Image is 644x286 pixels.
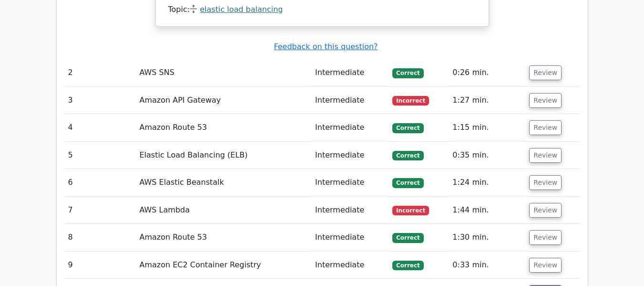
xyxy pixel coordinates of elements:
td: Intermediate [311,142,388,169]
td: 0:35 min. [449,142,525,169]
span: Correct [392,151,423,160]
td: 1:15 min. [449,114,525,141]
span: Incorrect [392,96,429,106]
td: Amazon EC2 Container Registry [135,252,311,279]
td: Amazon Route 53 [135,114,311,141]
td: 5 [64,142,136,169]
span: Correct [392,178,423,188]
button: Review [529,258,562,273]
button: Review [529,175,562,190]
td: Elastic Load Balancing (ELB) [135,142,311,169]
a: elastic load balancing [200,5,283,14]
td: Intermediate [311,224,388,251]
td: AWS SNS [135,59,311,86]
td: Intermediate [311,197,388,224]
span: Correct [392,123,423,133]
td: 0:26 min. [449,59,525,86]
button: Review [529,65,562,80]
button: Review [529,120,562,135]
td: Intermediate [311,114,388,141]
td: Amazon Route 53 [135,224,311,251]
td: 0:33 min. [449,252,525,279]
td: Intermediate [311,87,388,114]
span: Correct [392,233,423,243]
button: Review [529,93,562,108]
td: AWS Elastic Beanstalk [135,169,311,196]
td: Amazon API Gateway [135,87,311,114]
td: 2 [64,59,136,86]
button: Review [529,230,562,245]
td: 1:44 min. [449,197,525,224]
button: Review [529,148,562,163]
button: Review [529,203,562,218]
td: Intermediate [311,252,388,279]
td: AWS Lambda [135,197,311,224]
td: 3 [64,87,136,114]
td: 4 [64,114,136,141]
span: Correct [392,261,423,270]
td: 1:30 min. [449,224,525,251]
td: Intermediate [311,169,388,196]
td: 6 [64,169,136,196]
td: 9 [64,252,136,279]
td: Intermediate [311,59,388,86]
td: 8 [64,224,136,251]
a: Feedback on this question? [274,42,378,51]
td: 7 [64,197,136,224]
td: 1:27 min. [449,87,525,114]
div: Topic: [168,5,476,15]
span: Correct [392,68,423,78]
span: Incorrect [392,206,429,215]
td: 1:24 min. [449,169,525,196]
